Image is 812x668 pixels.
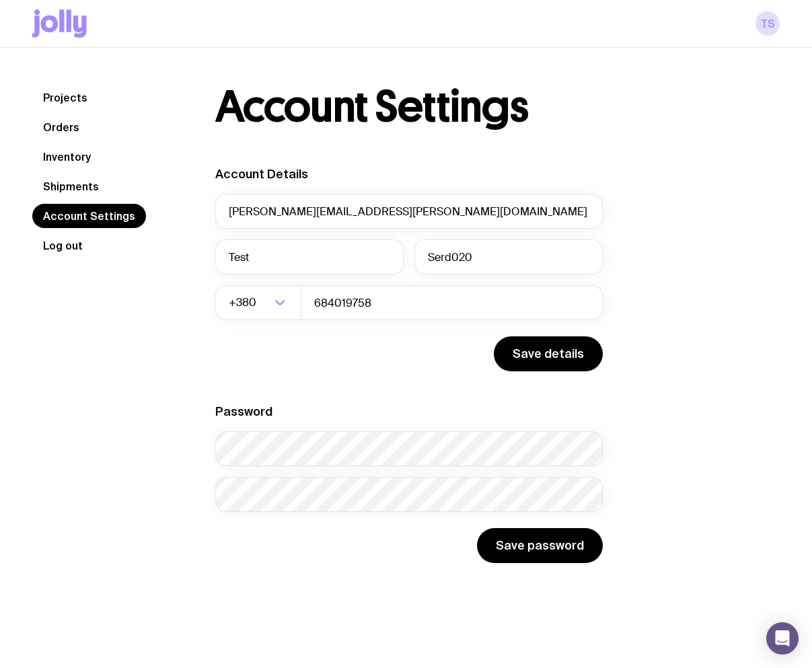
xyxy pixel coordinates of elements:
[32,115,90,139] a: Orders
[494,336,603,371] button: Save details
[215,404,272,418] label: Password
[32,233,94,258] button: Log out
[301,285,603,320] input: 0400123456
[215,194,603,229] input: your@email.com
[215,85,528,128] h1: Account Settings
[414,239,603,274] input: Last Name
[259,285,270,320] input: Search for option
[215,167,308,181] label: Account Details
[215,285,301,320] div: Search for option
[32,85,98,110] a: Projects
[229,285,259,320] span: +380
[32,204,146,228] a: Account Settings
[766,622,799,655] div: Open Intercom Messenger
[32,174,110,198] a: Shipments
[755,11,780,36] a: TS
[32,145,102,169] a: Inventory
[477,528,603,563] button: Save password
[215,239,404,274] input: First Name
